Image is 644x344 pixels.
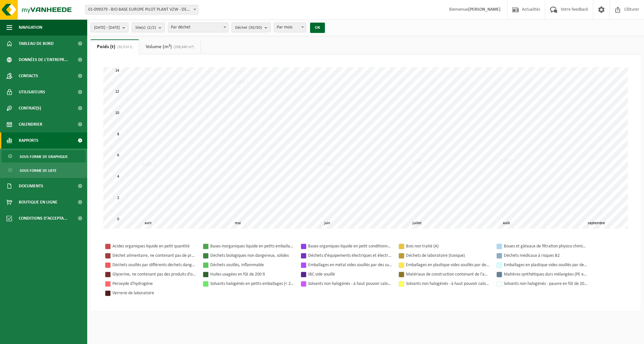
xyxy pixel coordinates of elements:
a: Poids (t) [90,39,139,54]
button: Site(s)(2/2) [132,23,165,32]
span: Boutique en ligne [19,194,57,210]
span: Calendrier [19,116,42,132]
span: Site(s) [135,23,156,33]
div: Solvants non halogénés - à haut pouvoir calorifique en petits emballages (<200L) [406,280,490,288]
span: 01-099379 - BIO BASE EUROPE PILOT PLANT VZW - DESTELDONK [86,5,198,14]
div: Déchets biologiques non dangereux, solides [210,252,294,260]
div: 4,779 t [409,158,427,165]
div: 4,869 t [498,158,516,164]
span: Par déchet [168,23,228,32]
span: Contacts [19,68,38,84]
span: Documents [19,178,43,194]
div: Solvants non halogénés - à haut pouvoir calorifique en IBC [308,280,392,288]
div: Déchets d'équipements électriques et électroniques - Sans tubes cathodiques [308,252,392,260]
span: Rapports [19,132,38,149]
span: (30,914 t) [115,45,132,49]
button: OK [310,23,325,33]
div: Peroxyde d'hydrogène [112,280,196,288]
div: Solvants halogénés en petits emballages (< 200L) [210,280,294,288]
div: Emballages en plastique vides souillés par des substances dangereuses [406,261,490,269]
a: Sous forme de graphique [2,150,86,162]
span: Conditions d'accepta... [19,210,68,226]
div: Matières synthétiques durs mélangées (PE et PP), recyclables (industriel) [504,270,588,278]
span: Données de l'entrepr... [19,52,68,68]
count: (2/2) [147,26,156,30]
button: Déchet(30/30) [232,23,271,32]
span: 01-099379 - BIO BASE EUROPE PILOT PLANT VZW - DESTELDONK [85,5,198,15]
count: (30/30) [249,26,262,30]
div: 4,491 t [140,162,158,168]
div: Bases inorganiques liquide en petits emballages [210,242,294,250]
strong: [PERSON_NAME] [468,7,501,12]
div: Emballages en métal vides souillés par des substances dangereuses [308,261,392,269]
div: IBC vide souillé [308,270,392,278]
a: Sous forme de liste [2,164,86,176]
div: Glycerine, ne contenant pas des produits d'origine animale [112,270,196,278]
div: Acides organiques liquide en petit quantité [112,242,196,250]
div: Boues et gâteaux de filtration physico chimiques [504,242,588,250]
div: Solvants non halogénés - pauvre en fût de 200lt [504,280,588,288]
span: (208,840 m³) [172,45,194,49]
div: Matériaux de construction contenant de l'amiante lié au ciment (non friable) [406,270,490,278]
div: Bases organiques liquide en petit conditionnement [308,242,392,250]
span: Contrat(s) [19,100,41,116]
div: Déchets médicaux à risques B2 [504,252,588,260]
span: Tableau de bord [19,36,54,52]
div: Huiles usagées en fût de 200 lt [210,270,294,278]
div: 4,484 t [319,162,337,168]
span: Par déchet [168,23,228,32]
span: Par mois [274,23,306,32]
span: [DATE] - [DATE] [94,23,120,33]
div: Verrerie de laboratoire [112,289,196,297]
button: [DATE] - [DATE] [90,23,129,32]
div: Emballages en plastique vides souillés par des substances oxydants (comburant) [504,261,588,269]
div: Déchet alimentaire, ne contenant pas de produits d'origine animale, emballage mélangé (excepté ve... [112,252,196,260]
span: Sous forme de graphique [20,151,68,163]
span: Sous forme de liste [20,164,57,177]
span: Navigation [19,19,42,36]
a: Volume (m³) [139,39,201,54]
span: Déchet [235,23,262,33]
div: Déchets souillés par différents déchets dangereux [112,261,196,269]
div: 12,291 t [229,79,250,85]
span: Par mois [274,23,306,32]
div: Déchets souillés, inflammable [210,261,294,269]
div: Bois non traité (A) [406,242,490,250]
span: Utilisateurs [19,84,45,100]
div: Déchets de laboratoire (toxique) [406,252,490,260]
